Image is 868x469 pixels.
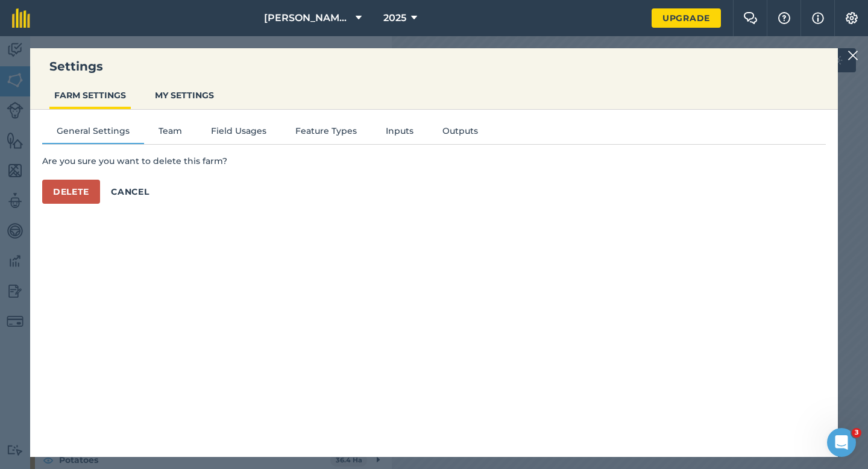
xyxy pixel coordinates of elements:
[264,11,351,25] span: [PERSON_NAME] & Sons
[197,124,281,142] button: Field Usages
[42,180,100,204] button: Delete
[42,124,144,142] button: General Settings
[777,12,791,24] img: A question mark icon
[844,12,859,24] img: A cog icon
[848,48,858,63] img: svg+xml;base64,PHN2ZyB4bWxucz0iaHR0cDovL3d3dy53My5vcmcvMjAwMC9zdmciIHdpZHRoPSIyMiIgaGVpZ2h0PSIzMC...
[852,428,861,438] span: 3
[812,11,824,25] img: svg+xml;base64,PHN2ZyB4bWxucz0iaHR0cDovL3d3dy53My5vcmcvMjAwMC9zdmciIHdpZHRoPSIxNyIgaGVpZ2h0PSIxNy...
[100,180,160,204] button: Cancel
[144,124,197,142] button: Team
[49,84,131,107] button: FARM SETTINGS
[652,8,721,28] a: Upgrade
[150,84,219,107] button: MY SETTINGS
[383,11,406,25] span: 2025
[743,12,758,24] img: Two speech bubbles overlapping with the left bubble in the forefront
[428,124,492,142] button: Outputs
[30,58,838,75] h3: Settings
[12,8,30,28] img: fieldmargin Logo
[827,428,856,457] iframe: Intercom live chat
[281,124,371,142] button: Feature Types
[371,124,428,142] button: Inputs
[42,154,826,168] p: Are you sure you want to delete this farm?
